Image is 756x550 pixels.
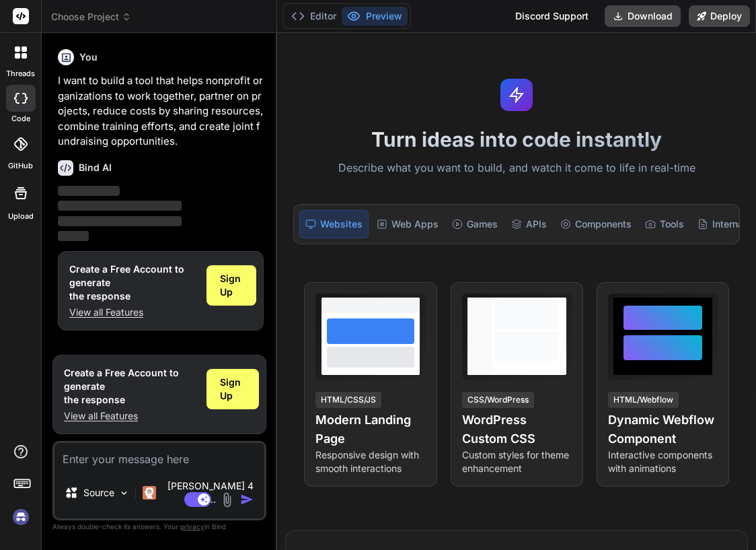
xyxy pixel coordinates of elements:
div: HTML/Webflow [608,392,679,408]
button: Editor [286,7,342,26]
label: Upload [8,211,34,222]
h4: WordPress Custom CSS [462,411,572,448]
button: Download [605,5,681,27]
img: signin [9,506,32,528]
p: Responsive design with smooth interactions [315,448,425,475]
h1: Turn ideas into code instantly [285,127,748,151]
p: View all Features [64,409,196,423]
label: GitHub [8,160,33,172]
span: ‌ [58,216,182,226]
p: I want to build a tool that helps nonprofit organizations to work together, partner on projects, ... [58,73,264,149]
div: Discord Support [507,5,597,27]
p: Describe what you want to build, and watch it come to life in real-time [285,160,748,177]
p: View all Features [69,306,196,319]
span: Choose Project [51,10,131,24]
p: Custom styles for theme enhancement [462,448,572,475]
span: ‌ [58,231,89,241]
p: Interactive components with animations [608,448,718,475]
p: Always double-check its answers. Your in Bind [52,520,266,533]
p: Source [83,486,114,500]
img: icon [240,493,254,506]
div: Components [555,210,637,238]
div: Web Apps [371,210,444,238]
div: Games [447,210,503,238]
p: [PERSON_NAME] 4 S.. [161,479,259,506]
h6: You [79,50,98,64]
h6: Bind AI [79,161,112,174]
button: Deploy [689,5,750,27]
div: HTML/CSS/JS [315,392,381,408]
div: CSS/WordPress [462,392,534,408]
span: ‌ [58,186,120,196]
img: Pick Models [118,487,130,499]
h1: Create a Free Account to generate the response [69,263,196,303]
div: Websites [299,210,369,238]
span: ‌ [58,201,182,211]
h4: Modern Landing Page [315,411,425,448]
img: attachment [219,492,235,508]
img: Claude 4 Sonnet [143,486,156,500]
h1: Create a Free Account to generate the response [64,366,196,407]
span: Sign Up [220,272,243,299]
label: code [11,113,30,125]
span: Sign Up [220,376,245,403]
h4: Dynamic Webflow Component [608,411,718,448]
button: Preview [342,7,408,26]
span: privacy [180,522,204,530]
label: threads [6,68,35,79]
div: APIs [506,210,552,238]
div: Tools [640,210,689,238]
